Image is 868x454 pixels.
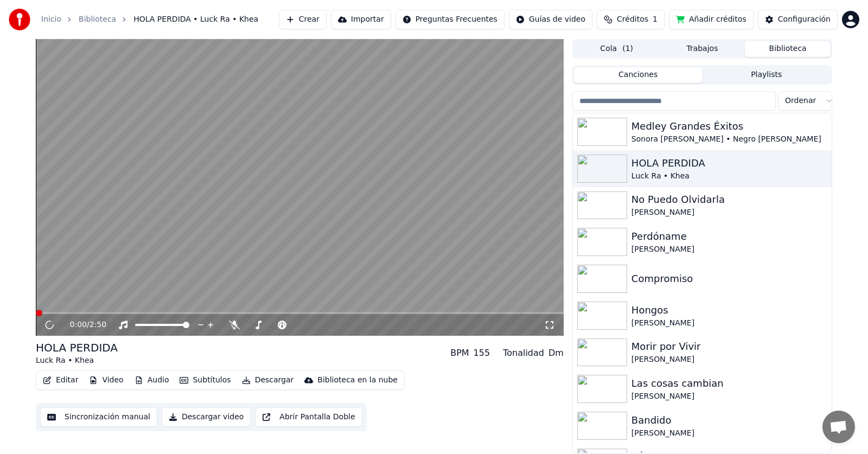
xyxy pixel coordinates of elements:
span: 0:00 [70,319,87,330]
button: Canciones [574,67,703,83]
div: Dm [548,347,564,360]
button: Añadir créditos [669,10,754,29]
button: Playlists [702,67,831,83]
div: Tonalidad [503,347,544,360]
button: Descargar video [162,407,251,427]
div: Configuración [778,14,831,25]
span: 1 [653,14,658,25]
div: / [70,319,96,330]
button: Preguntas Frecuentes [395,10,505,29]
div: HOLA PERDIDA [631,156,827,171]
div: Luck Ra • Khea [36,355,118,366]
div: Luck Ra • Khea [631,171,827,182]
button: Abrir Pantalla Doble [255,407,362,427]
div: Sonora [PERSON_NAME] • Negro [PERSON_NAME] [631,134,827,145]
button: Descargar [238,373,298,388]
button: Configuración [758,10,838,29]
button: Biblioteca [745,41,831,57]
span: ( 1 ) [622,43,633,54]
button: Guías de video [509,10,592,29]
div: Morir por Vivir [631,339,827,354]
a: Inicio [41,14,61,25]
div: HOLA PERDIDA [36,340,118,355]
div: Perdóname [631,229,827,244]
div: 155 [474,347,490,360]
nav: breadcrumb [41,14,258,25]
a: Biblioteca [79,14,116,25]
span: HOLA PERDIDA • Luck Ra • Khea [133,14,258,25]
button: Sincronización manual [40,407,157,427]
div: [PERSON_NAME] [631,391,827,402]
div: BPM [450,347,469,360]
div: Las cosas cambian [631,376,827,391]
div: Bandido [631,413,827,428]
div: Compromiso [631,271,827,286]
button: Trabajos [660,41,745,57]
button: Cola [574,41,660,57]
div: No Puedo Olvidarla [631,192,827,207]
button: Video [85,373,127,388]
div: Biblioteca en la nube [317,375,398,386]
div: Chat abierto [822,411,855,443]
button: Crear [279,10,327,29]
div: [PERSON_NAME] [631,244,827,255]
button: Audio [130,373,174,388]
button: Créditos1 [597,10,665,29]
button: Editar [39,373,82,388]
div: [PERSON_NAME] [631,318,827,329]
img: youka [9,9,30,30]
div: [PERSON_NAME] [631,428,827,439]
div: [PERSON_NAME] [631,207,827,218]
span: Créditos [617,14,648,25]
div: [PERSON_NAME] [631,354,827,365]
button: Subtítulos [175,373,235,388]
span: Ordenar [785,95,816,106]
span: 2:50 [90,319,106,330]
div: Medley Grandes Éxitos [631,119,827,134]
button: Importar [331,10,391,29]
div: Hongos [631,303,827,318]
